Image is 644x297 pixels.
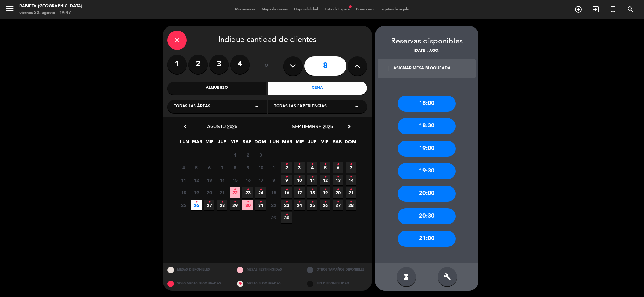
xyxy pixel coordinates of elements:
[274,103,327,110] span: Todas las experiencias
[191,200,202,210] span: 26
[256,55,277,77] div: ó
[173,36,181,44] i: close
[260,197,262,207] i: •
[242,200,253,210] span: 30
[229,138,240,149] span: VIE
[204,200,214,210] span: 27
[167,55,187,74] label: 1
[398,141,456,157] div: 19:00
[307,187,317,198] span: 18
[232,8,259,11] span: Mis reservas
[333,175,343,185] span: 13
[298,159,300,170] i: •
[209,55,229,74] label: 3
[217,200,227,210] span: 28
[398,96,456,112] div: 18:00
[234,184,236,195] i: •
[174,103,210,110] span: Todas las áreas
[242,150,253,160] span: 2
[230,55,250,74] label: 4
[242,162,253,173] span: 9
[398,231,456,247] div: 21:00
[350,197,352,207] i: •
[609,5,617,13] i: turned_in_not
[307,138,317,149] span: JUE
[574,5,582,13] i: add_circle_outline
[281,212,292,223] span: 30
[398,118,456,134] div: 18:30
[346,175,356,185] span: 14
[255,187,266,198] span: 24
[167,31,367,50] div: Indique cantidad de clientes
[19,3,82,10] div: Rabieta [GEOGRAPHIC_DATA]
[337,159,339,170] i: •
[350,172,352,182] i: •
[320,187,330,198] span: 19
[232,263,302,277] div: MESAS RESTRINGIDAS
[320,200,330,210] span: 26
[443,273,451,281] i: build
[192,138,202,149] span: MAR
[320,175,330,185] span: 12
[188,55,208,74] label: 2
[230,150,240,160] span: 1
[207,123,237,130] span: agosto 2025
[234,197,236,207] i: •
[383,65,390,72] i: check_box_outline_blank
[259,8,291,11] span: Mapa de mesas
[217,175,227,185] span: 14
[255,200,266,210] span: 31
[375,48,478,54] div: [DATE], ago.
[253,103,260,110] i: arrow_drop_down
[294,200,305,210] span: 24
[285,159,288,170] i: •
[268,162,279,173] span: 1
[285,209,288,220] i: •
[230,162,240,173] span: 8
[255,150,266,160] span: 3
[230,187,240,198] span: 22
[204,138,215,149] span: MIE
[19,10,82,16] div: viernes 22. agosto - 19:47
[337,197,339,207] i: •
[298,197,300,207] i: •
[393,65,450,72] div: ASIGNAR MESA BLOQUEADA
[247,197,249,207] i: •
[298,172,300,182] i: •
[268,187,279,198] span: 15
[402,273,410,281] i: hourglass_full
[285,197,288,207] i: •
[268,200,279,210] span: 22
[333,187,343,198] span: 20
[307,175,317,185] span: 11
[255,162,266,173] span: 10
[242,175,253,185] span: 16
[324,197,326,207] i: •
[324,172,326,182] i: •
[307,162,317,173] span: 4
[307,200,317,210] span: 25
[321,8,353,11] span: Lista de Espera
[195,197,197,207] i: •
[230,200,240,210] span: 29
[320,162,330,173] span: 5
[232,277,302,291] div: MESAS BLOQUEADAS
[268,82,367,95] div: Cena
[281,175,292,185] span: 9
[311,184,313,195] i: •
[260,184,262,195] i: •
[302,277,372,291] div: SIN DISPONIBILIDAD
[398,186,456,202] div: 20:00
[221,197,223,207] i: •
[268,212,279,223] span: 29
[298,184,300,195] i: •
[337,172,339,182] i: •
[292,123,333,130] span: septiembre 2025
[182,123,189,130] i: chevron_left
[346,123,353,130] i: chevron_right
[592,5,600,13] i: exit_to_app
[230,175,240,185] span: 15
[346,187,356,198] span: 21
[332,138,343,149] span: SAB
[333,162,343,173] span: 6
